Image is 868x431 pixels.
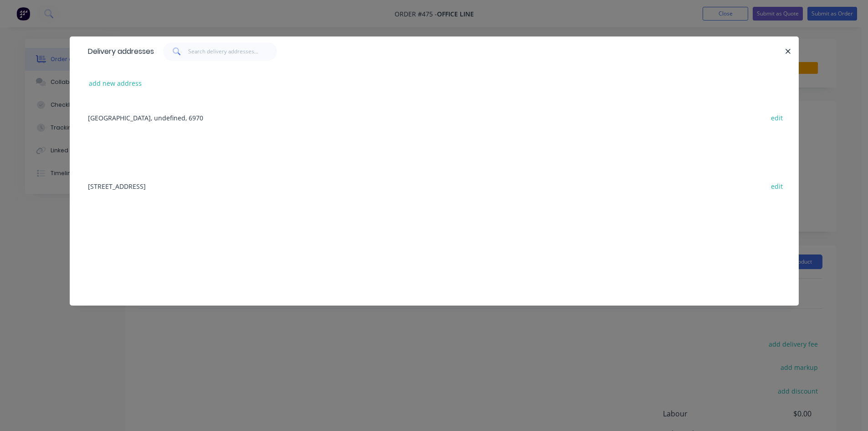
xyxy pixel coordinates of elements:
[83,169,785,203] div: [STREET_ADDRESS]
[188,42,277,61] input: Search delivery addresses...
[83,37,154,66] div: Delivery addresses
[84,77,147,89] button: add new address
[83,100,785,135] div: [GEOGRAPHIC_DATA], undefined, 6970
[766,111,788,124] button: edit
[766,180,788,192] button: edit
